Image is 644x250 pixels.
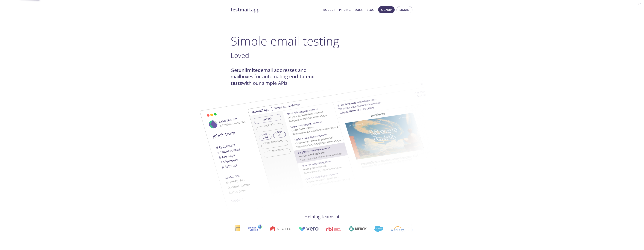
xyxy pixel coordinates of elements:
[247,75,450,201] img: testmail-email-viewer
[231,7,319,13] a: testmail.app
[378,6,395,13] button: Signup
[231,51,249,60] span: Loved
[342,226,351,232] img: salesforce
[238,226,259,231] img: apollo
[239,67,261,73] strong: unlimited
[397,6,412,13] button: Signin
[355,7,362,12] a: Docs
[231,34,413,48] h1: Simple email testing
[231,6,250,13] strong: testmail
[186,87,388,213] img: testmail-email-viewer
[379,226,403,231] img: atlassian
[400,7,409,12] span: Signin
[359,226,372,231] img: workday
[381,7,392,12] span: Signup
[294,227,309,231] img: rbi
[322,7,335,12] a: Product
[267,227,286,231] img: vero
[367,7,374,12] a: Blog
[339,7,351,12] a: Pricing
[316,226,335,231] img: merck
[231,73,315,86] strong: end-to-end tests
[231,214,413,220] h4: Helping teams at
[231,67,322,86] h4: Get email addresses and mailboxes for automating with our simple APIs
